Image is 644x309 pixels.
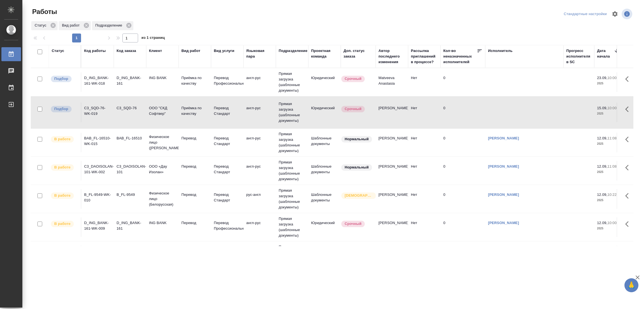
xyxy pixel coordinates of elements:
[117,105,143,111] div: C3_SQD-76
[408,246,441,265] td: Нет
[59,21,91,30] div: Вид работ
[624,278,638,292] button: 🙏
[181,164,208,169] p: Перевод
[81,246,114,265] td: D_SPRA-72-WK-004
[243,217,276,237] td: англ-рус
[597,81,619,86] p: 2025
[376,103,408,122] td: [PERSON_NAME]
[345,165,369,170] p: Нормальный
[597,192,607,197] p: 12.09,
[95,23,124,28] p: Подразделение
[345,136,369,142] p: Нормальный
[54,76,68,82] p: Подбор
[597,221,607,225] p: 12.09,
[488,164,519,168] a: [PERSON_NAME]
[54,193,70,198] p: В работе
[149,220,176,226] p: ING BANK
[562,10,608,18] div: split button
[345,106,361,112] p: Срочный
[311,48,338,59] div: Проектная команда
[597,136,607,140] p: 12.09,
[117,136,143,141] div: BAB_FL-16510
[607,192,617,197] p: 10:22
[408,133,441,152] td: Нет
[441,103,485,122] td: 0
[622,246,635,259] button: Здесь прячутся важные кнопки
[54,165,70,170] p: В работе
[488,221,519,225] a: [PERSON_NAME]
[62,23,82,28] p: Вид работ
[441,72,485,92] td: 0
[408,161,441,180] td: Нет
[276,98,308,126] td: Прямая загрузка (шаблонные документы)
[52,48,64,54] div: Статус
[54,106,68,112] p: Подбор
[50,164,78,171] div: Исполнитель выполняет работу
[308,246,341,265] td: Шаблонные документы
[378,48,405,65] div: Автор последнего изменения
[276,241,308,269] td: Прямая загрузка (шаблонные документы)
[81,189,114,209] td: B_FL-9549-WK-010
[214,136,241,147] p: Перевод Стандарт
[597,48,614,59] div: Дата начала
[31,7,57,16] span: Работы
[597,106,607,110] p: 15.09,
[308,189,341,209] td: Шаблонные документы
[376,72,408,92] td: Matveeva Anastasia
[54,136,70,142] p: В работе
[345,76,361,82] p: Срочный
[81,72,114,92] td: D_ING_BANK-161-WK-018
[408,189,441,209] td: Нет
[441,246,485,265] td: 0
[607,221,617,225] p: 10:00
[345,193,373,198] p: [DEMOGRAPHIC_DATA]
[597,111,619,117] p: 2025
[376,217,408,237] td: [PERSON_NAME]
[566,48,591,65] div: Прогресс исполнителя в SC
[214,192,241,203] p: Перевод Стандарт
[622,161,635,174] button: Здесь прячутся важные кнопки
[597,76,607,80] p: 23.09,
[31,21,58,30] div: Статус
[149,75,176,81] p: ING BANK
[84,48,106,54] div: Код работы
[279,48,307,54] div: Подразделение
[627,279,636,291] span: 🙏
[149,164,176,175] p: ООО «Дау Изолан»
[181,105,208,117] p: Приёмка по качеству
[408,217,441,237] td: Нет
[243,161,276,180] td: англ-рус
[622,103,635,116] button: Здесь прячутся важные кнопки
[81,133,114,152] td: BAB_FL-16510-WK-015
[441,189,485,209] td: 0
[181,192,208,198] p: Перевод
[141,34,165,42] span: из 1 страниц
[408,72,441,92] td: Нет
[607,136,617,140] p: 11:08
[243,103,276,122] td: англ-рус
[443,48,477,65] div: Кол-во неназначенных исполнителей
[408,103,441,122] td: Нет
[246,48,273,59] div: Языковая пара
[607,164,617,168] p: 11:08
[214,164,241,175] p: Перевод Стандарт
[597,164,607,168] p: 12.09,
[214,75,241,86] p: Перевод Профессиональный
[81,217,114,237] td: D_ING_BANK-161-WK-009
[181,48,200,54] div: Вид работ
[50,136,78,143] div: Исполнитель выполняет работу
[50,192,78,199] div: Исполнитель выполняет работу
[50,105,78,113] div: Можно подбирать исполнителей
[376,161,408,180] td: [PERSON_NAME]
[308,103,341,122] td: Юридический
[308,133,341,152] td: Шаблонные документы
[276,213,308,241] td: Прямая загрузка (шаблонные документы)
[243,246,276,265] td: туркм-рус
[488,136,519,140] a: [PERSON_NAME]
[149,134,176,151] p: Физическое лицо ([PERSON_NAME])
[50,75,78,83] div: Можно подбирать исполнителей
[597,198,619,203] p: 2025
[276,129,308,156] td: Прямая загрузка (шаблонные документы)
[622,189,635,203] button: Здесь прячутся важные кнопки
[376,246,408,265] td: [PERSON_NAME]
